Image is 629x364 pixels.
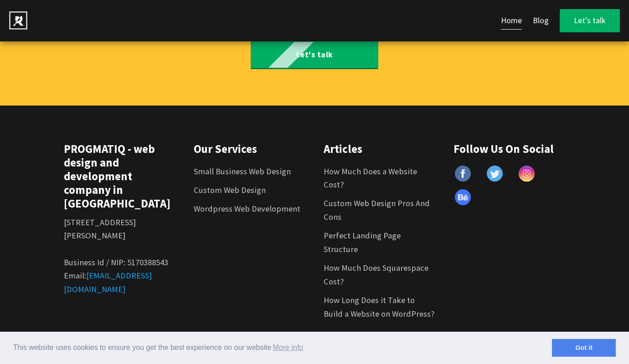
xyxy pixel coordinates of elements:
[324,230,401,254] a: Perfect Landing Page Structure
[324,166,417,190] a: How Much Does a Website Cost?
[324,142,435,156] h4: Articles
[271,341,304,354] a: learn more about cookies
[324,295,434,318] a: How Long Does it Take to Build a Website on WordPress?
[64,269,175,296] p: Email:
[324,198,430,222] a: Custom Web Design Pros And Cons
[64,142,175,210] h4: PROGMATIQ - web design and development company in [GEOGRAPHIC_DATA]
[552,339,616,357] a: dismiss cookie message
[9,11,27,30] img: PROGMATIQ - web design and web development company
[533,12,549,30] a: Blog
[64,270,152,294] a: [EMAIL_ADDRESS][DOMAIN_NAME]
[13,341,552,354] span: This website uses cookies to ensure you get the best experience on our website
[324,263,428,286] a: How Much Does Squarespace Cost?
[64,216,175,269] p: [STREET_ADDRESS][PERSON_NAME] Business Id / NIP: 5170388543
[194,166,291,177] a: Small Business Web Design
[194,203,300,214] a: Wordpress Web Development
[560,9,620,32] a: Let's talk
[454,142,565,156] h4: Follow Us On Social
[194,185,266,195] a: Custom Web Design
[251,41,378,69] a: Let's talk
[501,12,522,30] a: Home
[194,142,305,156] h4: Our Services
